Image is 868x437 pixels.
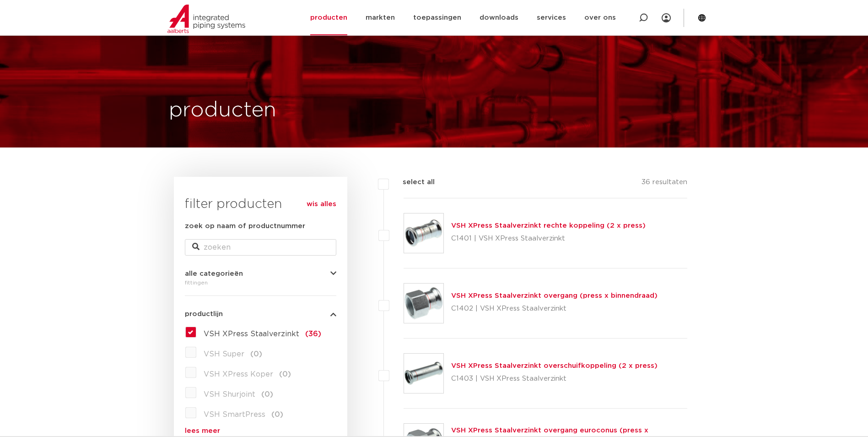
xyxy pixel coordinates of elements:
[451,371,658,386] p: C1403 | VSH XPress Staalverzinkt
[451,292,658,299] a: VSH XPress Staalverzinkt overgang (press x binnendraad)
[204,391,255,398] span: VSH Shurjoint
[404,354,443,393] img: Thumbnail for VSH XPress Staalverzinkt overschuifkoppeling (2 x press)
[305,330,321,338] span: (36)
[451,231,646,246] p: C1401 | VSH XPress Staalverzinkt
[279,371,291,378] span: (0)
[662,8,671,28] div: my IPS
[451,362,658,369] a: VSH XPress Staalverzinkt overschuifkoppeling (2 x press)
[204,371,273,378] span: VSH XPress Koper
[307,199,336,210] a: wis alles
[185,277,336,288] div: fittingen
[204,330,299,338] span: VSH XPress Staalverzinkt
[185,239,336,256] input: zoeken
[389,177,435,188] label: select all
[204,411,265,418] span: VSH SmartPress
[185,270,243,277] span: alle categorieën
[185,427,336,434] a: lees meer
[185,195,336,213] h3: filter producten
[451,222,646,229] a: VSH XPress Staalverzinkt rechte koppeling (2 x press)
[404,284,443,323] img: Thumbnail for VSH XPress Staalverzinkt overgang (press x binnendraad)
[204,350,244,358] span: VSH Super
[250,350,262,358] span: (0)
[169,96,276,125] h1: producten
[185,311,336,317] button: productlijn
[642,177,687,191] p: 36 resultaten
[185,270,336,277] button: alle categorieën
[404,213,443,253] img: Thumbnail for VSH XPress Staalverzinkt rechte koppeling (2 x press)
[261,391,273,398] span: (0)
[271,411,283,418] span: (0)
[185,221,305,232] label: zoek op naam of productnummer
[185,311,223,317] span: productlijn
[451,301,658,316] p: C1402 | VSH XPress Staalverzinkt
